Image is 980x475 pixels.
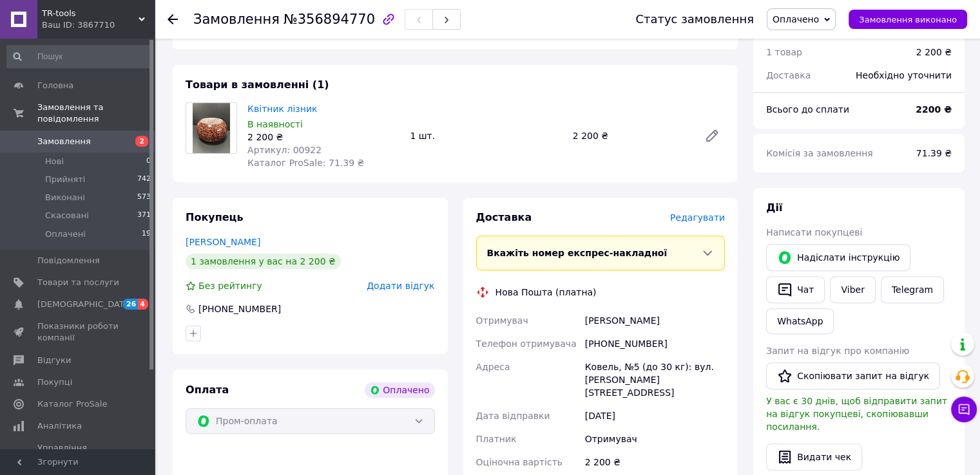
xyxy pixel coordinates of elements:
[37,420,82,432] span: Аналітика
[186,384,229,396] span: Оплата
[766,244,910,271] button: Надіслати інструкцію
[830,276,875,303] a: Viber
[766,201,782,214] span: Дії
[37,321,119,344] span: Показники роботи компанії
[37,377,72,388] span: Покупці
[283,12,375,27] span: №356894770
[582,332,727,355] div: [PHONE_NUMBER]
[197,303,282,315] div: [PHONE_NUMBER]
[45,174,85,185] span: Прийняті
[766,104,849,115] span: Всього до сплати
[137,192,151,203] span: 573
[916,104,952,115] b: 2200 ₴
[367,281,434,291] span: Додати відгук
[6,45,152,68] input: Пошук
[186,254,341,269] div: 1 замовлення у вас на 2 200 ₴
[766,148,873,158] span: Комісія за замовлення
[37,355,71,366] span: Відгуки
[42,8,139,19] span: TR-tools
[45,192,85,203] span: Виконані
[476,411,550,421] span: Дата відправки
[916,46,952,59] div: 2 200 ₴
[37,277,119,288] span: Товари та послуги
[135,136,148,147] span: 2
[123,299,138,310] span: 26
[45,228,86,240] span: Оплачені
[198,281,262,291] span: Без рейтингу
[137,210,151,221] span: 371
[582,451,727,474] div: 2 200 ₴
[37,136,91,147] span: Замовлення
[247,119,303,129] span: В наявності
[699,123,725,149] a: Редагувати
[42,19,155,31] div: Ваш ID: 3867710
[476,434,517,444] span: Платник
[766,276,825,303] button: Чат
[881,276,944,303] a: Telegram
[916,148,952,158] span: 71.39 ₴
[766,47,802,57] span: 1 товар
[766,308,834,334] a: WhatsApp
[137,174,151,185] span: 742
[492,286,600,299] div: Нова Пошта (платна)
[142,228,151,240] span: 19
[766,346,909,356] span: Запит на відгук про компанію
[582,404,727,427] div: [DATE]
[582,427,727,451] div: Отримувач
[476,211,532,223] span: Доставка
[670,212,725,223] span: Редагувати
[476,362,510,372] span: Адреса
[766,396,947,432] span: У вас є 30 днів, щоб відправити запит на відгук покупцеві, скопіювавши посилання.
[582,355,727,404] div: Ковель, №5 (до 30 кг): вул. [PERSON_NAME][STREET_ADDRESS]
[848,61,959,89] div: Необхідно уточнити
[146,156,151,167] span: 0
[247,145,322,155] span: Артикул: 00922
[247,131,399,144] div: 2 200 ₴
[186,79,329,91] span: Товари в замовленні (1)
[37,299,133,310] span: [DEMOGRAPHIC_DATA]
[138,299,148,310] span: 4
[186,211,244,223] span: Покупець
[773,14,819,24] span: Оплачено
[37,398,107,410] span: Каталог ProSale
[568,127,694,145] div: 2 200 ₴
[766,227,862,237] span: Написати покупцеві
[37,442,119,465] span: Управління сайтом
[45,156,64,167] span: Нові
[37,102,155,125] span: Замовлення та повідомлення
[37,255,100,266] span: Повідомлення
[247,158,364,168] span: Каталог ProSale: 71.39 ₴
[766,443,862,470] button: Видати чек
[37,80,73,91] span: Головна
[951,396,977,422] button: Чат з покупцем
[476,339,577,349] span: Телефон отримувача
[766,362,940,389] button: Скопіювати запит на відгук
[193,103,231,153] img: Квітник лізник
[193,12,280,27] span: Замовлення
[476,457,562,467] span: Оціночна вартість
[405,127,567,145] div: 1 шт.
[582,309,727,332] div: [PERSON_NAME]
[168,13,178,26] div: Повернутися назад
[365,382,434,398] div: Оплачено
[849,10,967,29] button: Замовлення виконано
[247,104,317,114] a: Квітник лізник
[635,13,754,26] div: Статус замовлення
[476,315,528,326] span: Отримувач
[487,248,668,258] span: Вкажіть номер експрес-накладної
[766,70,811,80] span: Доставка
[859,15,957,24] span: Замовлення виконано
[45,210,89,221] span: Скасовані
[186,237,260,247] a: [PERSON_NAME]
